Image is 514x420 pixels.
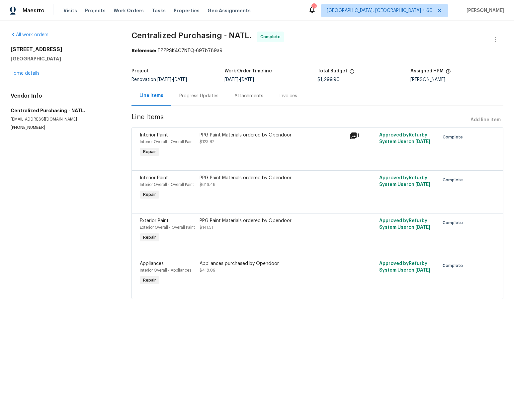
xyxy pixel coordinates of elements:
h4: Vendor Info [11,93,116,99]
span: [PERSON_NAME] [464,7,504,14]
span: $616.48 [200,183,215,187]
span: [DATE] [415,139,430,144]
span: Repair [140,277,159,284]
span: Maestro [23,7,44,14]
span: [GEOGRAPHIC_DATA], [GEOGRAPHIC_DATA] + 60 [327,7,433,14]
span: Projects [85,7,106,14]
h5: Assigned HPM [410,69,444,73]
div: PPG Paint Materials ordered by Opendoor [200,217,345,224]
span: Approved by Refurby System User on [379,218,430,230]
p: [PHONE_NUMBER] [11,125,116,130]
span: Visits [63,7,77,14]
span: - [224,77,254,82]
a: Home details [11,71,40,76]
span: Work Orders [114,7,144,14]
span: [DATE] [224,77,238,82]
h5: Work Order Timeline [224,69,272,73]
span: Repair [140,148,159,155]
div: 1 [349,132,375,140]
span: Exterior Overall - Overall Paint [140,225,195,229]
span: [DATE] [415,268,430,273]
span: Repair [140,191,159,198]
span: The hpm assigned to this work order. [446,69,451,77]
span: Complete [443,219,466,226]
span: Tasks [152,8,166,13]
div: Appliances purchased by Opendoor [200,260,345,267]
h5: Project [131,69,149,73]
span: Renovation [131,77,187,82]
div: Attachments [234,93,263,99]
span: Interior Overall - Appliances [140,268,191,272]
h2: [STREET_ADDRESS] [11,46,116,53]
span: Repair [140,234,159,241]
span: [DATE] [173,77,187,82]
div: PPG Paint Materials ordered by Opendoor [200,132,345,138]
a: All work orders [11,33,48,37]
span: Complete [260,34,283,40]
span: Interior Paint [140,133,168,137]
span: Exterior Paint [140,218,169,223]
span: Interior Overall - Overall Paint [140,140,194,144]
span: [DATE] [415,182,430,187]
div: PPG Paint Materials ordered by Opendoor [200,175,345,181]
span: Interior Overall - Overall Paint [140,183,194,187]
span: Properties [174,7,200,14]
p: [EMAIL_ADDRESS][DOMAIN_NAME] [11,117,116,122]
span: Line Items [131,114,468,126]
span: Appliances [140,261,164,266]
span: Complete [443,262,466,269]
span: [DATE] [157,77,171,82]
h5: Centralized Purchasing - NATL. [11,107,116,114]
span: Geo Assignments [208,7,251,14]
div: 707 [311,4,316,11]
span: Approved by Refurby System User on [379,176,430,187]
span: Centralized Purchasing - NATL. [131,32,252,40]
span: [DATE] [240,77,254,82]
b: Reference: [131,48,156,53]
h5: Total Budget [317,69,347,73]
span: $123.82 [200,140,214,144]
span: $418.09 [200,268,215,272]
span: Complete [443,134,466,140]
h5: [GEOGRAPHIC_DATA] [11,55,116,62]
span: The total cost of line items that have been proposed by Opendoor. This sum includes line items th... [349,69,355,77]
span: $141.51 [200,225,213,229]
span: [DATE] [415,225,430,230]
div: TZZPSK4C7NTQ-697b789a9 [131,47,503,54]
span: Interior Paint [140,176,168,180]
div: Line Items [139,92,163,99]
span: Approved by Refurby System User on [379,261,430,273]
span: - [157,77,187,82]
span: $1,299.90 [317,77,340,82]
div: Progress Updates [179,93,218,99]
div: Invoices [279,93,297,99]
span: Approved by Refurby System User on [379,133,430,144]
div: [PERSON_NAME] [410,77,503,82]
span: Complete [443,177,466,183]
